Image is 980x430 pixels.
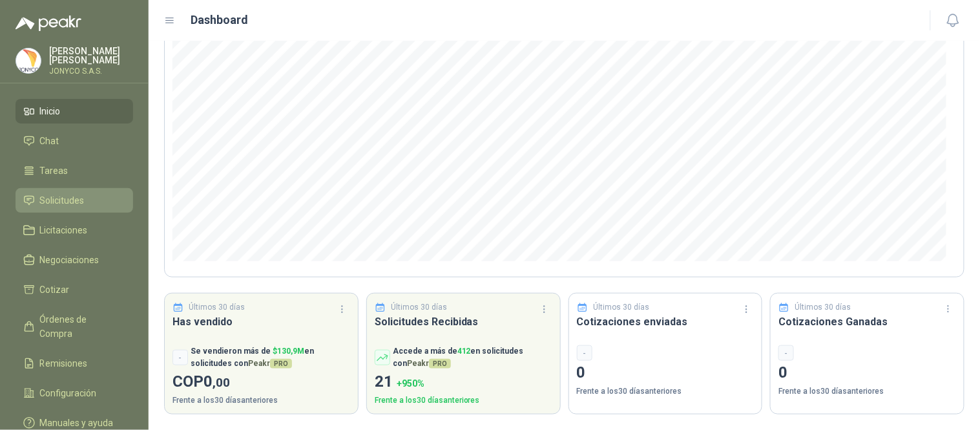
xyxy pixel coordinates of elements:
p: Últimos 30 días [795,301,851,314]
a: Solicitudes [16,188,133,213]
span: Cotizar [40,283,70,297]
span: Peakr [248,359,292,368]
a: Cotizar [16,277,133,302]
p: Accede a más de en solicitudes con [393,345,552,370]
span: Tareas [40,164,68,178]
a: Configuración [16,381,133,405]
span: Chat [40,134,59,148]
span: ,00 [213,375,230,390]
span: Peakr [407,359,451,368]
img: Logo peakr [16,16,81,31]
span: 412 [457,347,471,356]
a: Chat [16,129,133,153]
p: Últimos 30 días [593,301,649,314]
h3: Has vendido [172,314,350,330]
a: Negociaciones [16,248,133,272]
p: Últimos 30 días [189,301,245,314]
a: Inicio [16,99,133,124]
div: - [577,345,592,361]
p: Últimos 30 días [391,301,447,314]
p: Se vendieron más de en solicitudes con [191,345,350,370]
span: Órdenes de Compra [40,312,121,341]
span: 0 [203,372,230,391]
span: PRO [429,359,451,369]
p: 0 [778,361,956,385]
span: Inicio [40,104,61,118]
h3: Cotizaciones Ganadas [778,314,956,330]
p: Frente a los 30 días anteriores [778,385,956,398]
span: PRO [270,359,292,369]
img: Company Logo [16,48,41,73]
span: Solicitudes [40,193,85,208]
a: Tareas [16,158,133,183]
a: Licitaciones [16,218,133,242]
span: $ 130,9M [273,347,304,356]
span: Configuración [40,386,97,400]
p: Frente a los 30 días anteriores [577,385,755,398]
span: Remisiones [40,356,88,371]
h3: Solicitudes Recibidas [375,314,552,330]
a: Remisiones [16,351,133,376]
p: JONYCO S.A.S. [49,67,133,75]
p: [PERSON_NAME] [PERSON_NAME] [49,47,133,65]
p: Frente a los 30 días anteriores [172,394,350,407]
p: 0 [577,361,755,385]
p: COP [172,370,350,394]
p: Frente a los 30 días anteriores [375,394,552,407]
h3: Cotizaciones enviadas [577,314,755,330]
p: 21 [375,370,552,394]
span: Negociaciones [40,253,99,267]
span: + 950 % [397,378,424,389]
a: Órdenes de Compra [16,307,133,346]
div: - [172,350,188,365]
span: Licitaciones [40,223,88,237]
div: - [778,345,794,361]
span: Manuales y ayuda [40,416,114,430]
h1: Dashboard [191,11,249,29]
